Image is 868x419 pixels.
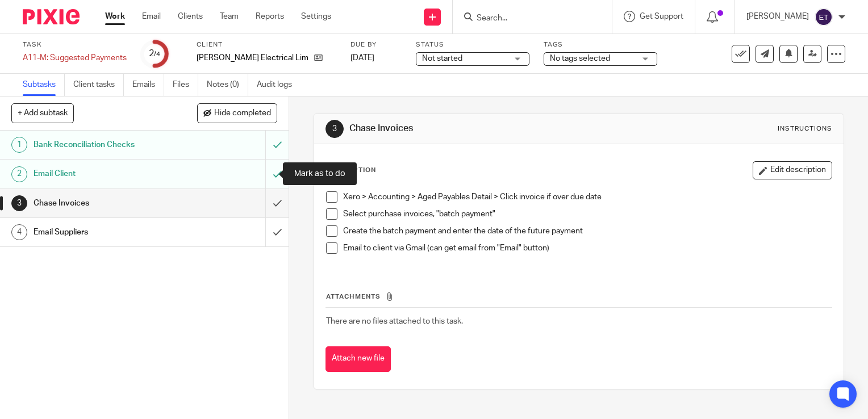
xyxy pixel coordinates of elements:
div: 4 [11,224,27,240]
a: Reports [256,11,284,22]
p: Select purchase invoices, "batch payment" [343,208,832,220]
p: [PERSON_NAME] [746,11,809,22]
a: Notes (0) [207,74,248,96]
p: [PERSON_NAME] Electrical Limited [197,52,308,64]
div: 3 [325,120,344,138]
div: 3 [11,195,27,211]
p: Create the batch payment and enter the date of the future payment [343,225,832,237]
div: 1 [11,137,27,153]
span: No tags selected [550,55,610,62]
h1: Bank Reconciliation Checks [34,136,181,153]
a: Clients [178,11,203,22]
a: Emails [132,74,164,96]
span: There are no files attached to this task. [326,317,463,325]
div: A11-M: Suggested Payments [23,52,127,64]
button: Edit description [753,161,832,179]
small: /4 [154,51,160,57]
span: Get Support [640,12,683,20]
img: svg%3E [815,8,833,26]
a: Team [220,11,239,22]
div: Instructions [778,124,832,133]
a: Settings [301,11,331,22]
h1: Chase Invoices [34,195,181,212]
a: Work [105,11,125,22]
a: Audit logs [257,74,301,96]
a: Client tasks [73,74,124,96]
h1: Email Client [34,165,181,182]
label: Client [197,40,336,49]
span: [DATE] [350,54,374,62]
h1: Chase Invoices [349,123,603,135]
span: Not started [422,55,462,62]
button: Attach new file [325,346,391,372]
label: Due by [350,40,402,49]
label: Task [23,40,127,49]
div: 2 [11,166,27,182]
a: Subtasks [23,74,65,96]
span: Attachments [326,294,381,300]
span: Hide completed [214,109,271,118]
button: Hide completed [197,103,277,123]
a: Email [142,11,161,22]
input: Search [475,14,578,24]
label: Status [416,40,529,49]
div: 2 [149,47,160,60]
p: Email to client via Gmail (can get email from "Email" button) [343,242,832,254]
label: Tags [544,40,657,49]
h1: Email Suppliers [34,224,181,241]
p: Description [325,166,376,175]
p: Xero > Accounting > Aged Payables Detail > Click invoice if over due date [343,191,832,203]
a: Files [173,74,198,96]
button: + Add subtask [11,103,74,123]
img: Pixie [23,9,80,24]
